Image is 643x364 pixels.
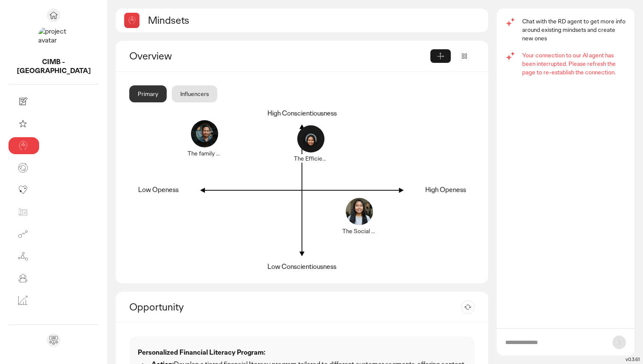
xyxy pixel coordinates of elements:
div: High Conscientiousness [267,109,337,118]
div: Low Conscientiousness [267,262,336,271]
div: Overview [129,49,430,63]
div: Influencers [172,85,217,102]
div: Low Openess [138,186,179,195]
img: project avatar [38,27,69,58]
h2: Opportunity [129,300,184,313]
div: High Openess [425,186,466,195]
div: Send feedback [47,333,60,347]
p: Chat with the RD agent to get more info around existing mindsets and create new ones [522,17,626,42]
h2: Mindsets [148,14,189,27]
p: CIMB - Philippines [9,58,99,76]
strong: Personalized Financial Literacy Program: [138,348,265,357]
p: Your connection to our AI agent has been interrupted. Please refresh the page to re-establish the... [522,51,626,76]
div: Primary [129,85,167,102]
button: Refresh [461,300,475,314]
